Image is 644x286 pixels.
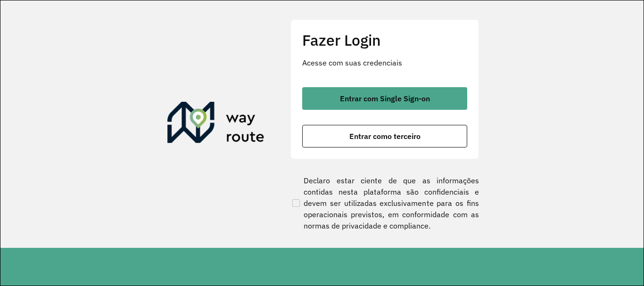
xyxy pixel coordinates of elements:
button: button [302,125,467,147]
span: Entrar como terceiro [349,132,421,140]
h2: Fazer Login [302,31,467,49]
img: Roteirizador AmbevTech [167,102,264,147]
label: Declaro estar ciente de que as informações contidas nesta plataforma são confidenciais e devem se... [290,175,479,231]
button: button [302,87,467,110]
span: Entrar com Single Sign-on [340,95,430,102]
p: Acesse com suas credenciais [302,57,467,68]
